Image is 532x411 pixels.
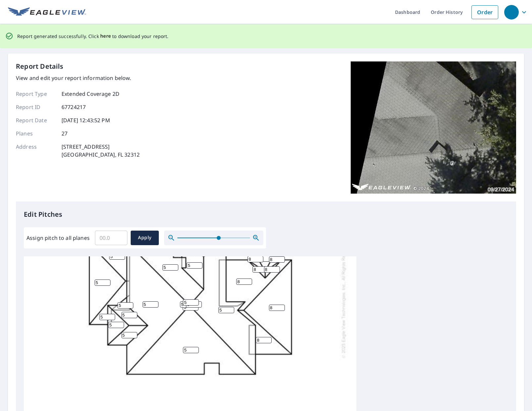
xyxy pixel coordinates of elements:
[16,90,56,98] p: Report Type
[100,32,111,40] button: here
[471,5,498,19] a: Order
[16,130,56,137] p: Planes
[62,130,67,137] p: 27
[24,209,508,219] p: Edit Pitches
[16,61,64,71] p: Report Details
[351,61,516,194] img: Top image
[62,116,110,124] p: [DATE] 12:43:52 PM
[95,229,127,247] input: 00.0
[16,116,56,124] p: Report Date
[131,231,159,245] button: Apply
[17,32,169,40] p: Report generated successfully. Click to download your report.
[62,103,86,111] p: 67724217
[16,143,56,159] p: Address
[136,234,154,242] span: Apply
[62,90,119,98] p: Extended Coverage 2D
[62,143,140,159] p: [STREET_ADDRESS] [GEOGRAPHIC_DATA], FL 32312
[16,74,140,82] p: View and edit your report information below.
[26,234,90,242] label: Assign pitch to all planes
[16,103,56,111] p: Report ID
[8,7,86,17] img: EV Logo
